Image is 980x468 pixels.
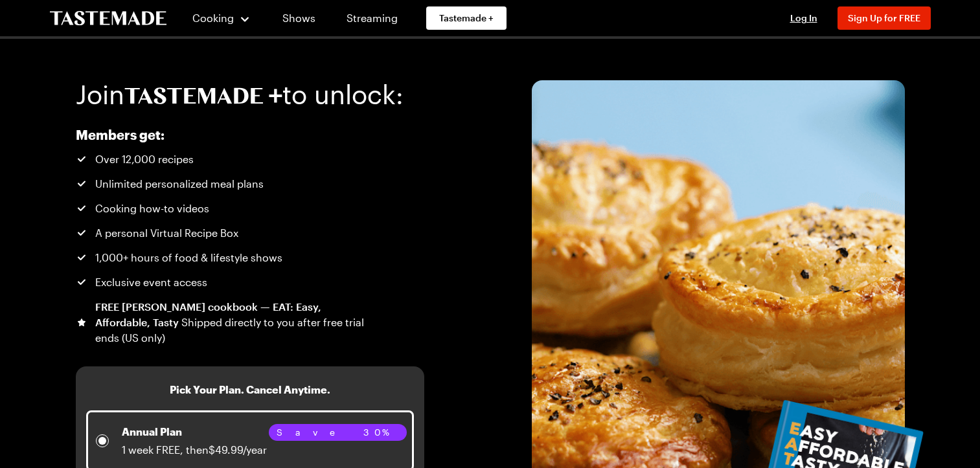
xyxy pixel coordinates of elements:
a: To Tastemade Home Page [50,11,166,26]
div: FREE [PERSON_NAME] cookbook — EAT: Easy, Affordable, Tasty [95,299,366,346]
span: 1 week FREE, then $49.99/year [122,443,267,456]
h3: Pick Your Plan. Cancel Anytime. [170,382,330,397]
span: A personal Virtual Recipe Box [95,225,238,241]
span: Over 12,000 recipes [95,151,194,167]
button: Log In [778,12,830,25]
h2: Members get: [76,127,366,142]
span: Shipped directly to you after free trial ends (US only) [95,316,364,344]
span: Cooking [192,12,234,24]
span: Save 30% [277,425,399,440]
span: Unlimited personalized meal plans [95,176,264,192]
span: 1,000+ hours of food & lifestyle shows [95,250,282,265]
button: Sign Up for FREE [838,6,931,30]
h1: Join to unlock: [76,80,404,109]
span: Exclusive event access [95,274,207,290]
span: Cooking how-to videos [95,201,209,216]
p: Annual Plan [122,424,267,440]
button: Cooking [192,3,251,34]
a: Tastemade + [426,6,507,30]
span: Sign Up for FREE [848,12,920,23]
ul: Tastemade+ Annual subscription benefits [76,151,366,346]
span: Log In [790,12,817,23]
span: Tastemade + [439,12,494,25]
